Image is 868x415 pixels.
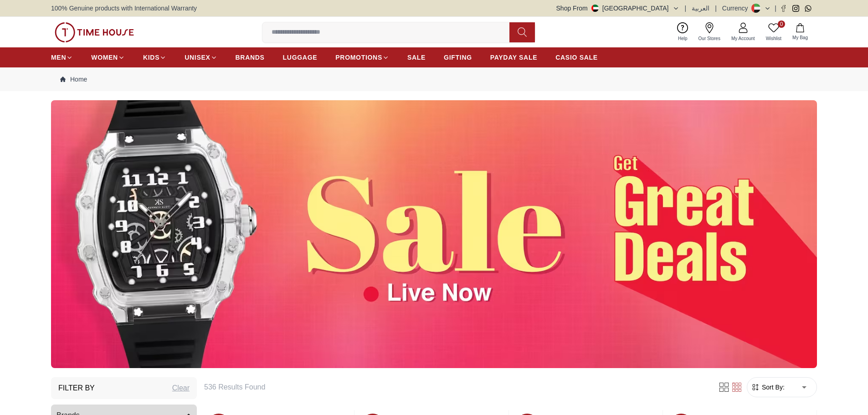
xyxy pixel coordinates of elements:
a: BRANDS [236,49,265,66]
a: Home [60,75,87,84]
a: Facebook [780,5,787,12]
a: GIFTING [444,49,472,66]
span: | [715,4,717,13]
nav: Breadcrumb [51,67,817,91]
button: My Bag [787,21,813,43]
img: ... [55,22,134,42]
h3: Filter By [58,383,95,394]
span: | [685,4,687,13]
a: Instagram [792,5,799,12]
span: Wishlist [762,35,785,42]
span: WOMEN [91,53,118,62]
span: BRANDS [236,53,265,62]
span: | [775,4,776,13]
span: My Account [728,35,759,42]
span: Help [674,35,691,42]
a: PAYDAY SALE [490,49,537,66]
span: MEN [51,53,66,62]
span: Sort By: [760,383,785,392]
a: 0Wishlist [760,20,787,44]
h6: 536 Results Found [204,382,707,393]
button: العربية [692,4,709,13]
span: GIFTING [444,53,472,62]
span: Our Stores [695,35,724,42]
span: PAYDAY SALE [490,53,537,62]
span: 0 [778,20,785,28]
a: Our Stores [693,20,726,44]
span: KIDS [143,53,159,62]
span: SALE [407,53,426,62]
button: Sort By: [751,383,785,392]
a: WOMEN [91,49,125,66]
button: Shop From[GEOGRAPHIC_DATA] [556,4,679,13]
a: SALE [407,49,426,66]
a: MEN [51,49,73,66]
a: Help [673,20,693,44]
span: LUGGAGE [283,53,318,62]
img: United Arab Emirates [591,5,599,12]
a: Whatsapp [805,5,812,12]
a: KIDS [143,49,166,66]
div: Currency [722,4,752,13]
span: CASIO SALE [555,53,598,62]
a: LUGGAGE [283,49,318,66]
span: 100% Genuine products with International Warranty [51,4,197,13]
span: My Bag [789,34,812,41]
span: PROMOTIONS [335,53,382,62]
img: ... [51,100,817,368]
a: PROMOTIONS [335,49,389,66]
a: CASIO SALE [555,49,598,66]
div: Clear [172,383,190,394]
span: UNISEX [185,53,210,62]
a: UNISEX [185,49,217,66]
